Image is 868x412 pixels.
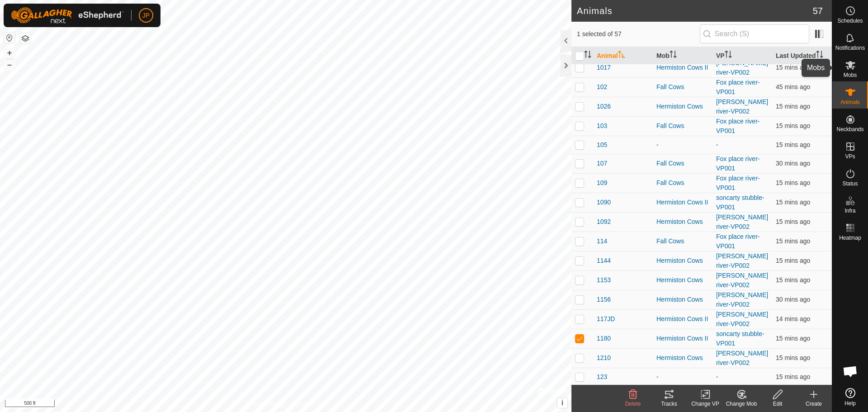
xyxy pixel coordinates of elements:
[716,373,718,380] app-display-virtual-paddock-transition: -
[796,400,832,408] div: Create
[577,5,813,16] h2: Animals
[840,99,860,105] span: Animals
[816,52,823,59] p-sorticon: Activate to sort
[776,103,810,110] span: 24 Sept 2025, 1:35 pm
[656,256,709,265] div: Hermiston Cows
[625,401,641,407] span: Delete
[776,373,810,380] span: 24 Sept 2025, 1:34 pm
[844,72,857,78] span: Mobs
[597,237,607,246] span: 114
[716,118,759,134] a: Fox place river-VP001
[656,314,709,324] div: Hermiston Cows II
[656,217,709,227] div: Hermiston Cows
[250,400,284,408] a: Privacy Policy
[295,400,321,408] a: Contact Us
[656,353,709,363] div: Hermiston Cows
[716,59,768,76] a: [PERSON_NAME] river-VP002
[597,159,607,168] span: 107
[776,335,810,342] span: 24 Sept 2025, 1:35 pm
[776,315,810,322] span: 24 Sept 2025, 1:35 pm
[656,102,709,111] div: Hermiston Cows
[842,181,858,186] span: Status
[597,121,607,131] span: 103
[557,398,567,408] button: i
[597,353,611,363] span: 1210
[656,275,709,285] div: Hermiston Cows
[687,400,723,408] div: Change VP
[716,98,768,115] a: [PERSON_NAME] river-VP002
[597,178,607,188] span: 109
[142,11,150,20] span: JP
[716,350,768,366] a: [PERSON_NAME] river-VP002
[716,79,759,95] a: Fox place river-VP001
[776,179,810,186] span: 24 Sept 2025, 1:34 pm
[597,217,611,227] span: 1092
[839,235,861,241] span: Heatmap
[759,400,796,408] div: Edit
[656,121,709,131] div: Fall Cows
[776,64,810,71] span: 24 Sept 2025, 1:35 pm
[776,276,810,284] span: 24 Sept 2025, 1:35 pm
[597,314,615,324] span: 117JD
[597,256,611,265] span: 1144
[670,52,677,59] p-sorticon: Activate to sort
[716,311,768,327] a: [PERSON_NAME] river-VP002
[845,154,855,159] span: VPs
[836,127,863,132] span: Neckbands
[561,399,563,407] span: i
[700,24,809,43] input: Search (S)
[716,175,759,191] a: Fox place river-VP001
[656,237,709,246] div: Fall Cows
[593,47,653,65] th: Animal
[653,47,712,65] th: Mob
[584,52,591,59] p-sorticon: Activate to sort
[716,252,768,269] a: [PERSON_NAME] river-VP002
[776,237,810,245] span: 24 Sept 2025, 1:34 pm
[597,140,607,150] span: 105
[597,372,607,382] span: 123
[776,83,810,90] span: 24 Sept 2025, 1:04 pm
[725,52,732,59] p-sorticon: Activate to sort
[776,354,810,361] span: 24 Sept 2025, 1:34 pm
[597,198,611,207] span: 1090
[813,4,823,18] span: 57
[716,194,764,211] a: soncarty stubble-VP001
[11,7,124,24] img: Gallagher Logo
[716,272,768,289] a: [PERSON_NAME] river-VP002
[835,45,865,51] span: Notifications
[597,82,607,92] span: 102
[597,102,611,111] span: 1026
[776,122,810,129] span: 24 Sept 2025, 1:34 pm
[776,296,810,303] span: 24 Sept 2025, 1:19 pm
[776,160,810,167] span: 24 Sept 2025, 1:19 pm
[837,358,864,385] div: Open chat
[656,140,709,150] div: -
[656,178,709,188] div: Fall Cows
[844,401,856,406] span: Help
[4,33,15,43] button: Reset Map
[844,208,855,213] span: Infra
[776,257,810,264] span: 24 Sept 2025, 1:34 pm
[656,334,709,343] div: Hermiston Cows II
[656,63,709,72] div: Hermiston Cows II
[832,384,868,410] a: Help
[712,47,772,65] th: VP
[656,372,709,382] div: -
[716,330,764,347] a: soncarty stubble-VP001
[618,52,625,59] p-sorticon: Activate to sort
[716,155,759,172] a: Fox place river-VP001
[772,47,832,65] th: Last Updated
[776,141,810,148] span: 24 Sept 2025, 1:34 pm
[656,159,709,168] div: Fall Cows
[651,400,687,408] div: Tracks
[4,47,15,58] button: +
[837,18,863,24] span: Schedules
[577,29,700,39] span: 1 selected of 57
[656,82,709,92] div: Fall Cows
[776,218,810,225] span: 24 Sept 2025, 1:34 pm
[716,233,759,250] a: Fox place river-VP001
[597,295,611,304] span: 1156
[597,334,611,343] span: 1180
[716,291,768,308] a: [PERSON_NAME] river-VP002
[597,63,611,72] span: 1017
